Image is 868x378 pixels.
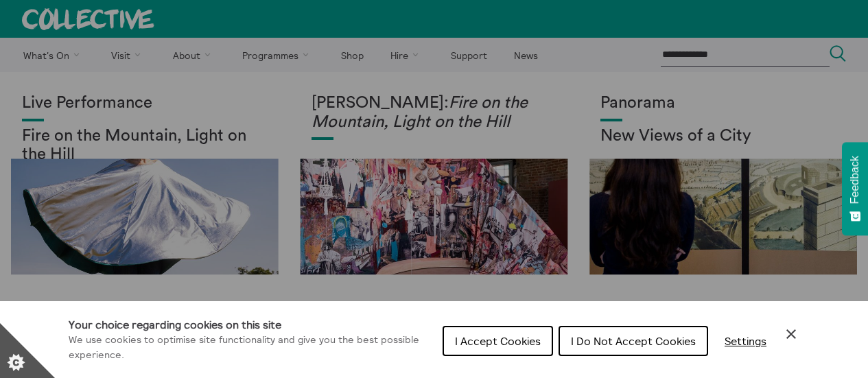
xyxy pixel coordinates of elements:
[69,316,432,333] h1: Your choice regarding cookies on this site
[842,142,868,235] button: Feedback - Show survey
[443,326,553,356] button: I Accept Cookies
[714,327,777,355] button: Settings
[455,334,541,348] span: I Accept Cookies
[571,334,696,348] span: I Do Not Accept Cookies
[559,326,708,356] button: I Do Not Accept Cookies
[725,334,766,348] span: Settings
[783,326,799,342] button: Close Cookie Control
[849,156,861,204] span: Feedback
[69,333,432,362] p: We use cookies to optimise site functionality and give you the best possible experience.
